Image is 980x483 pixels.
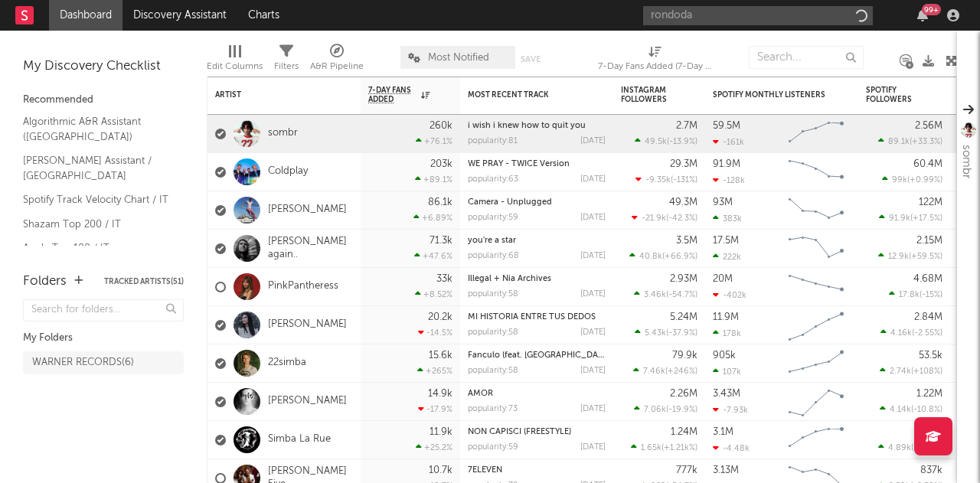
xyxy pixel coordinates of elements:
div: My Discovery Checklist [23,57,184,76]
div: 17.5M [713,236,739,246]
div: popularity: 68 [468,252,519,260]
div: sombr [957,145,975,178]
a: Camera - Unplugged [468,198,552,207]
div: -14.5 % [418,328,452,338]
div: you're a star [468,237,606,245]
div: 107k [713,367,741,377]
div: +6.89 % [413,213,452,223]
span: -42.3 % [668,214,695,223]
div: NON CAPISCI (FREESTYLE) [468,428,606,436]
div: [DATE] [580,175,606,184]
span: 7-Day Fans Added [368,86,417,104]
svg: Chart title [782,421,851,459]
div: 2.93M [670,274,697,284]
div: -161k [713,137,744,147]
span: -2.55 % [914,329,940,338]
div: Spotify Followers [866,86,920,104]
div: My Folders [23,329,184,348]
div: 3.13M [713,465,739,475]
div: [DATE] [580,367,606,375]
a: [PERSON_NAME] again.. [268,236,353,262]
div: ( ) [634,289,697,299]
span: 91.9k [889,214,910,223]
input: Search for folders... [23,299,184,321]
div: Recommended [23,91,184,109]
div: 11.9M [713,312,739,322]
div: 7-Day Fans Added (7-Day Fans Added) [598,38,713,83]
div: WE PRAY - TWICE Version [468,160,606,168]
div: Folders [23,273,67,291]
a: Fanculo (feat. [GEOGRAPHIC_DATA]) [468,351,613,360]
div: 1.24M [671,427,697,437]
div: 260k [430,121,452,131]
div: 222k [713,252,741,262]
div: Edit Columns [207,57,263,76]
div: 53.5k [919,351,942,361]
a: [PERSON_NAME] [268,204,347,217]
div: Filters [274,38,299,83]
span: Most Notified [428,53,489,63]
span: 5.43k [645,329,666,338]
div: i wish i knew how to quit you [468,122,606,130]
div: +47.6 % [414,251,452,261]
div: 5.24M [670,312,697,322]
div: -128k [713,175,745,185]
span: 3.46k [644,291,666,299]
div: popularity: 58 [468,328,518,337]
button: 99+ [917,9,928,21]
div: 178k [713,328,741,338]
div: ( ) [635,328,697,338]
span: -13.9 % [669,138,695,146]
span: 7.06k [644,406,666,414]
span: 12.9k [888,253,909,261]
div: +265 % [417,366,452,376]
div: ( ) [878,251,942,261]
span: +17.5 % [913,214,940,223]
div: 2.56M [915,121,942,131]
div: popularity: 59 [468,443,518,452]
span: -9.35k [645,176,671,184]
svg: Chart title [782,230,851,268]
div: A&R Pipeline [310,38,364,83]
div: +76.1 % [416,136,452,146]
div: ( ) [880,366,942,376]
div: 7ELEVEN [468,466,606,475]
a: you're a star [468,237,516,245]
span: 4.16k [890,329,912,338]
span: +33.3 % [912,138,940,146]
div: ( ) [633,366,697,376]
a: NON CAPISCI (FREESTYLE) [468,428,571,436]
a: [PERSON_NAME] [268,395,347,408]
div: 49.3M [669,197,697,207]
div: 14.9k [428,389,452,399]
span: 17.8k [899,291,920,299]
div: 3.43M [713,389,740,399]
div: +25.2 % [416,442,452,452]
span: -19.9 % [668,406,695,414]
a: WARNER RECORDS(6) [23,351,184,374]
div: 203k [430,159,452,169]
div: 3.1M [713,427,733,437]
div: WARNER RECORDS ( 6 ) [32,354,134,372]
svg: Chart title [782,191,851,230]
span: -21.9k [642,214,666,223]
div: 79.9k [672,351,697,361]
div: 122M [919,197,942,207]
div: 837k [920,465,942,475]
a: MI HISTORIA ENTRE TUS DEDOS [468,313,596,321]
span: 4.14k [890,406,911,414]
span: 99k [892,176,907,184]
div: ( ) [882,175,942,184]
div: ( ) [878,136,942,146]
div: ( ) [631,442,697,452]
div: popularity: 58 [468,290,518,299]
div: ( ) [880,328,942,338]
div: [DATE] [580,290,606,299]
a: i wish i knew how to quit you [468,122,586,130]
div: -4.48k [713,443,750,453]
div: 2.26M [670,389,697,399]
div: +89.1 % [415,175,452,184]
div: 10.7k [429,465,452,475]
div: -7.93k [713,405,748,415]
div: MI HISTORIA ENTRE TUS DEDOS [468,313,606,321]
